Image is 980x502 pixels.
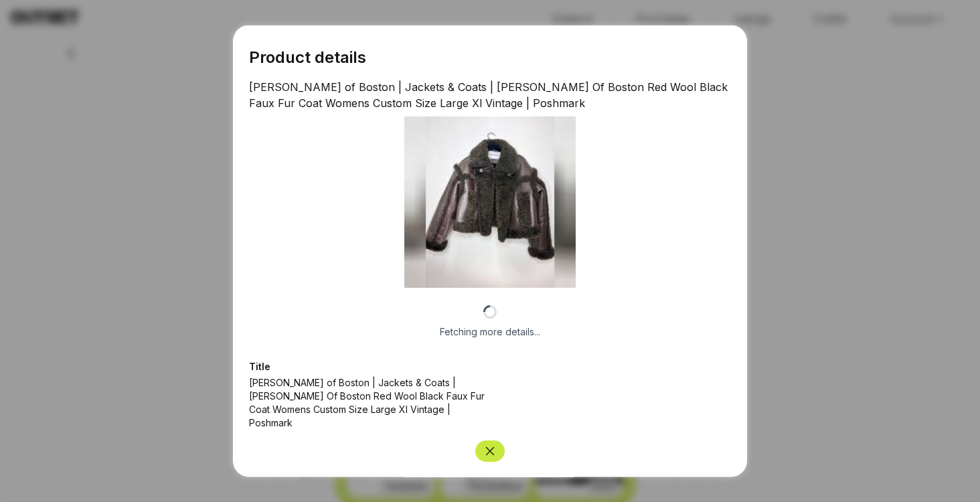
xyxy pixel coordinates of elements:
p: Fetching more details... [440,325,540,339]
h1: Product details [249,47,731,68]
img: Davis of Boston | Jackets & Coats | Davis Of Boston Red Wool Black Faux Fur Coat Womens Custom Si... [404,116,576,288]
p: [PERSON_NAME] of Boston | Jackets & Coats | [PERSON_NAME] Of Boston Red Wool Black Faux Fur Coat ... [249,79,731,111]
button: Close [475,440,505,462]
span: Title [249,360,486,373]
span: [PERSON_NAME] of Boston | Jackets & Coats | [PERSON_NAME] Of Boston Red Wool Black Faux Fur Coat ... [249,376,486,430]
